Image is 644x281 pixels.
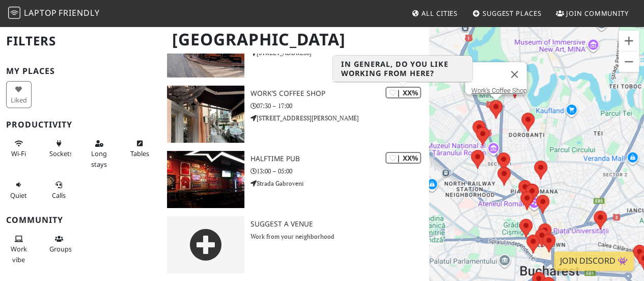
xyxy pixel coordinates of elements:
[52,191,66,200] span: Video/audio calls
[250,155,429,163] h3: Halftime Pub
[49,244,72,253] span: Group tables
[46,231,72,258] button: Groups
[161,86,429,143] a: Work’s Coffee Shop | XX% Work’s Coffee Shop 07:30 – 17:00 [STREET_ADDRESS][PERSON_NAME]
[250,89,429,98] h3: Work’s Coffee Shop
[161,151,429,208] a: Halftime Pub | XX% Halftime Pub 13:00 – 05:00 Strada Gabroveni
[619,31,639,51] button: Zoom in
[6,215,155,225] h3: Community
[49,149,73,158] span: Power sockets
[11,244,27,264] span: People working
[167,86,244,143] img: Work’s Coffee Shop
[566,9,629,18] span: Join Community
[554,251,634,271] a: Join Discord 👾
[24,7,57,18] span: Laptop
[502,62,527,87] button: Close
[385,87,421,98] div: | XX%
[552,4,633,22] a: Join Community
[46,176,72,203] button: Calls
[91,149,107,168] span: Long stays
[8,5,100,22] a: LaptopFriendly LaptopFriendly
[167,151,244,208] img: Halftime Pub
[250,166,429,176] p: 13:00 – 05:00
[250,178,429,188] p: Strada Gabroveni
[130,149,149,158] span: Work-friendly tables
[59,7,99,18] span: Friendly
[6,120,155,130] h3: Productivity
[11,149,26,158] span: Stable Wi-Fi
[385,152,421,164] div: | XX%
[250,101,429,111] p: 07:30 – 17:00
[333,56,472,82] h3: In general, do you like working from here?
[6,66,155,76] h3: My Places
[422,9,458,18] span: All Cities
[46,135,72,162] button: Sockets
[6,176,32,203] button: Quiet
[10,191,27,200] span: Quiet
[250,113,429,123] p: [STREET_ADDRESS][PERSON_NAME]
[619,52,639,72] button: Zoom out
[6,25,155,57] h2: Filters
[6,231,32,268] button: Work vibe
[483,9,542,18] span: Suggest Places
[87,135,112,172] button: Long stays
[6,135,32,162] button: Wi-Fi
[127,135,152,162] button: Tables
[164,25,427,54] h1: [GEOGRAPHIC_DATA]
[161,216,429,273] a: Suggest a Venue Work from your neighborhood
[250,220,429,228] h3: Suggest a Venue
[468,4,546,22] a: Suggest Places
[8,7,20,19] img: LaptopFriendly
[167,216,244,273] img: gray-place-d2bdb4477600e061c01bd816cc0f2ef0cfcb1ca9e3ad78868dd16fb2af073a21.png
[471,87,527,94] a: Work’s Coffee Shop
[250,232,429,241] p: Work from your neighborhood
[407,4,462,22] a: All Cities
